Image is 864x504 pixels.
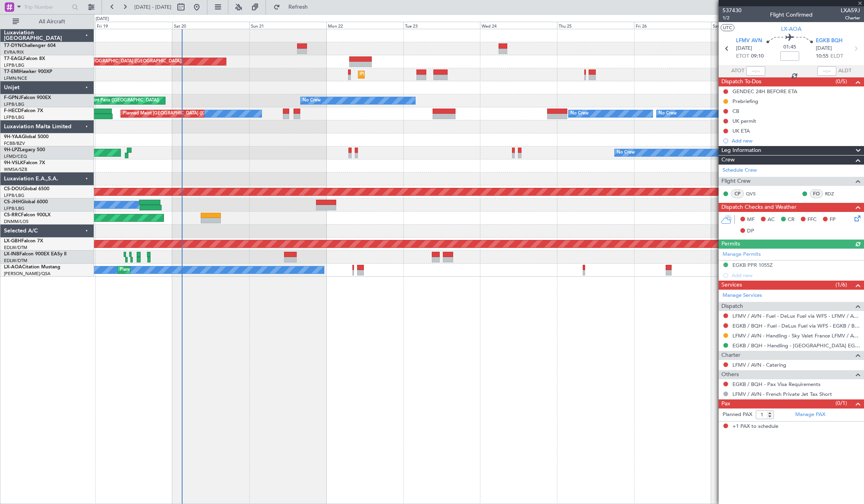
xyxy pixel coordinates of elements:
[808,216,817,224] span: FFC
[4,213,51,217] a: CS-RRCFalcon 900LX
[4,148,20,152] span: 9H-LPZ
[4,43,56,48] a: T7-DYNChallenger 604
[4,109,21,113] span: F-HECD
[721,156,735,165] span: Crew
[838,67,851,75] span: ALDT
[480,22,557,29] div: Wed 24
[4,206,24,212] a: LFPB/LBG
[732,127,750,134] div: UK ETA
[721,302,743,311] span: Dispatch
[634,22,711,29] div: Fri 26
[732,391,832,397] a: LFMV / AVN - French Private Jet Tax Short
[24,1,70,13] input: Trip Number
[723,6,742,15] span: 537430
[732,342,860,349] a: EGKB / BQH - Handling - [GEOGRAPHIC_DATA] EGKB / [GEOGRAPHIC_DATA]
[617,147,635,159] div: No Crew
[723,15,742,21] span: 1/2
[4,154,27,159] a: LFMD/CEQ
[723,411,752,419] label: Planned PAX
[95,22,172,29] div: Fri 19
[134,4,171,11] span: [DATE] - [DATE]
[825,190,843,197] a: RDZ
[768,216,775,224] span: AC
[731,189,744,198] div: CP
[731,67,744,75] span: ATOT
[4,252,66,257] a: LX-INBFalcon 900EX EASy II
[659,108,677,120] div: No Crew
[732,332,860,339] a: LFMV / AVN - Handling - Sky Valet France LFMV / AVN **MY HANDLING**
[21,19,83,24] span: All Aircraft
[711,22,788,29] div: Sat 27
[721,351,740,360] span: Charter
[4,219,28,225] a: DNMM/LOS
[723,292,762,300] a: Manage Services
[732,88,797,95] div: GENDEC 24H BEFORE ETA
[96,16,109,22] div: [DATE]
[4,69,19,74] span: T7-EMI
[721,146,761,155] span: Leg Information
[4,114,24,120] a: LFPB/LBG
[721,203,796,212] span: Dispatch Checks and Weather
[4,167,27,172] a: WMSA/SZB
[4,239,21,244] span: LX-GBH
[770,11,813,19] div: Flight Confirmed
[736,37,762,45] span: LFMV AVN
[4,56,45,61] a: T7-EAGLFalcon 8X
[270,1,317,13] button: Refresh
[120,264,208,276] div: Planned Maint Nice ([GEOGRAPHIC_DATA])
[732,362,786,368] a: LFMV / AVN - Catering
[4,62,24,68] a: LFPB/LBG
[736,45,752,52] span: [DATE]
[4,49,24,55] a: EVRA/RIX
[732,108,739,114] div: CB
[4,258,27,264] a: EDLW/DTM
[4,252,19,257] span: LX-INB
[836,399,847,407] span: (0/1)
[4,187,49,191] a: CS-DOUGlobal 6500
[736,52,749,60] span: ETOT
[816,45,832,52] span: [DATE]
[4,43,22,48] span: T7-DYN
[4,69,52,74] a: T7-EMIHawker 900XP
[732,313,860,319] a: LFMV / AVN - Fuel - DeLux Fuel via WFS - LFMV / AVN
[721,281,742,290] span: Services
[4,187,23,191] span: CS-DOU
[4,135,22,139] span: 9H-YAA
[751,52,764,60] span: 09:10
[810,189,823,198] div: FO
[4,56,23,61] span: T7-EAGL
[360,69,436,81] div: Planned Maint [GEOGRAPHIC_DATA]
[721,24,734,31] button: UTC
[4,75,27,81] a: LFMN/NCE
[4,96,51,100] a: F-GPNJFalcon 900EX
[570,108,589,120] div: No Crew
[4,245,27,251] a: EDLW/DTM
[4,101,24,107] a: LFPB/LBG
[4,193,24,199] a: LFPB/LBG
[4,161,45,165] a: 9H-VSLKFalcon 7X
[836,77,847,86] span: (0/5)
[721,177,751,186] span: Flight Crew
[841,6,860,15] span: LXA59J
[52,56,182,67] div: Unplanned Maint [GEOGRAPHIC_DATA] ([GEOGRAPHIC_DATA])
[4,271,51,277] a: [PERSON_NAME]/QSA
[788,216,794,224] span: CR
[4,148,45,152] a: 9H-LPZLegacy 500
[123,108,247,120] div: Planned Maint [GEOGRAPHIC_DATA] ([GEOGRAPHIC_DATA])
[303,95,321,107] div: No Crew
[721,370,739,379] span: Others
[172,22,249,29] div: Sat 20
[721,77,761,86] span: Dispatch To-Dos
[732,381,821,388] a: EGKB / BQH - Pax Visa Requirements
[4,135,49,139] a: 9H-YAAGlobal 5000
[4,265,60,270] a: LX-AOACitation Mustang
[816,37,843,45] span: EGKB BQH
[723,167,757,174] a: Schedule Crew
[781,25,802,33] span: LX-AOA
[732,322,860,329] a: EGKB / BQH - Fuel - DeLux Fuel via WFS - EGKB / BQH
[841,15,860,21] span: Charter
[747,227,754,235] span: DP
[4,161,23,165] span: 9H-VSLK
[816,52,828,60] span: 10:55
[732,98,758,105] div: Prebriefing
